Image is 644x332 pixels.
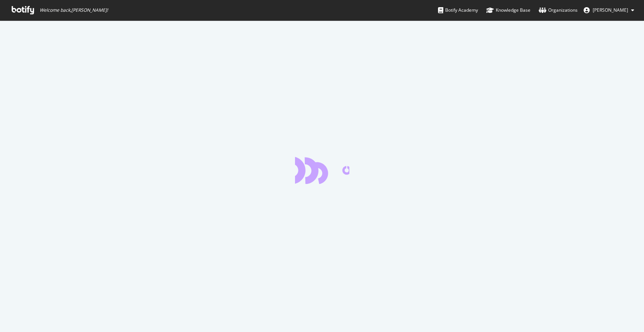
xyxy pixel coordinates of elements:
div: Botify Academy [438,6,478,14]
div: Knowledge Base [486,6,530,14]
div: Organizations [539,6,578,14]
span: Jose Fausto Martinez [593,7,628,13]
button: [PERSON_NAME] [578,4,640,16]
div: animation [295,157,349,184]
span: Welcome back, [PERSON_NAME] ! [40,7,108,13]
